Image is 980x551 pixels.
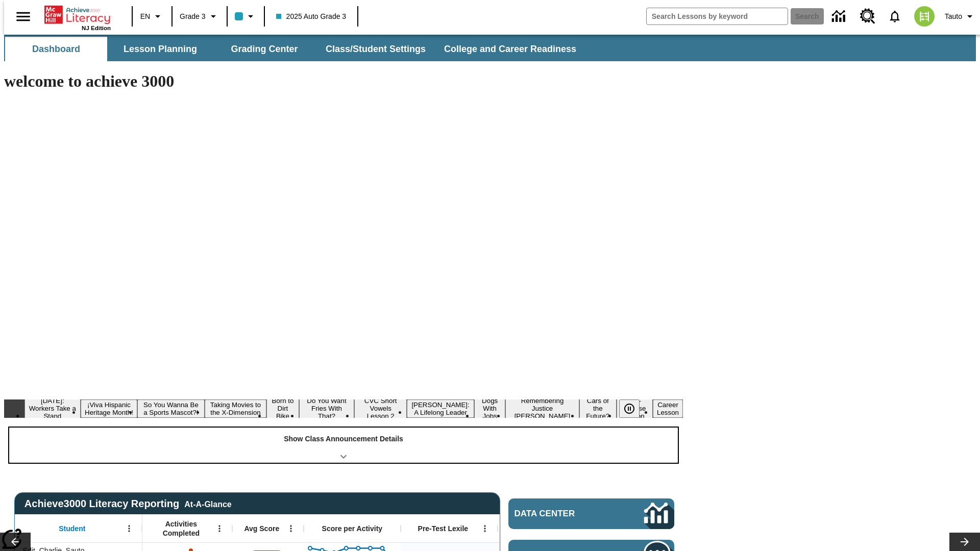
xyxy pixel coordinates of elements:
div: SubNavbar [4,35,976,61]
button: Class color is light blue. Change class color [231,7,261,26]
button: Slide 4 Taking Movies to the X-Dimension [205,399,267,418]
button: College and Career Readiness [436,37,584,61]
button: Profile/Settings [941,7,980,26]
button: Slide 5 Born to Dirt Bike [266,395,299,421]
span: Score per Activity [322,524,383,533]
button: Slide 11 Cars of the Future? [579,395,617,421]
img: avatar image [914,6,935,27]
span: Student [59,524,85,533]
button: Slide 3 So You Wanna Be a Sports Mascot?! [137,399,204,418]
button: Open Menu [283,521,299,536]
button: Grade: Grade 3, Select a grade [176,7,224,26]
button: Lesson carousel, Next [949,533,980,551]
a: Resource Center, Will open in new tab [854,3,881,30]
button: Slide 10 Remembering Justice O'Connor [505,395,579,421]
span: Data Center [514,509,610,519]
button: Slide 6 Do You Want Fries With That? [299,395,355,421]
button: Open side menu [8,2,38,32]
button: Grading Center [213,37,315,61]
span: Grade 3 [180,11,206,22]
button: Slide 7 CVC Short Vowels Lesson 2 [354,395,407,421]
span: Tauto [945,11,962,22]
span: 2025 Auto Grade 3 [276,11,347,22]
span: Achieve3000 Literacy Reporting [24,498,232,510]
span: Avg Score [244,524,279,533]
button: Open Menu [477,521,493,536]
button: Class/Student Settings [317,37,434,61]
button: Language: EN, Select a language [136,7,168,26]
span: EN [140,11,150,22]
input: search field [647,8,788,24]
a: Notifications [881,3,908,30]
button: Lesson Planning [109,37,211,61]
button: Pause [619,399,640,418]
h1: welcome to achieve 3000 [4,72,683,91]
button: Slide 13 Career Lesson [653,399,683,418]
div: SubNavbar [4,37,585,61]
button: Slide 2 ¡Viva Hispanic Heritage Month! [81,399,138,418]
button: Slide 1 Labor Day: Workers Take a Stand [24,395,81,421]
button: Slide 9 Dogs With Jobs [474,395,505,421]
div: Home [44,4,111,31]
a: Data Center [508,498,674,529]
div: Pause [619,399,650,418]
button: Slide 8 Dianne Feinstein: A Lifelong Leader [407,399,474,418]
button: Dashboard [5,37,107,61]
button: Open Menu [121,521,137,536]
a: Home [44,5,111,25]
a: Data Center [826,3,854,31]
div: Show Class Announcement Details [9,428,678,463]
p: Show Class Announcement Details [284,434,403,444]
button: Open Menu [212,521,227,536]
span: NJ Edition [82,25,111,31]
span: Activities Completed [148,519,215,538]
div: At-A-Glance [184,498,231,509]
button: Select a new avatar [908,3,941,30]
span: Pre-Test Lexile [418,524,469,533]
button: Slide 12 Pre-release lesson [617,395,653,421]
